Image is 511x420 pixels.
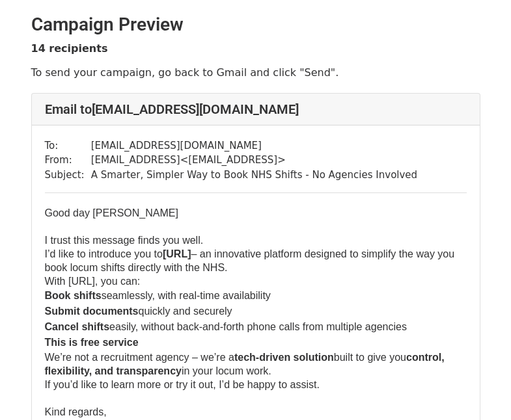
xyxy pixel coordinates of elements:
li: quickly and securely [45,304,467,319]
td: Subject: [45,168,91,183]
b: Submit documents [45,306,139,317]
strong: 14 recipients [31,42,108,55]
td: [EMAIL_ADDRESS][DOMAIN_NAME] [91,138,417,153]
b: Cancel shifts [45,321,110,332]
b: tech-driven solution [234,352,334,363]
td: To: [45,138,91,153]
p: We’re not a recruitment agency – we’re a built to give you in your locum work. [45,350,467,378]
b: control, flexibility, and transparency [45,352,445,376]
h2: Campaign Preview [31,14,480,36]
p: Good day [PERSON_NAME] [45,206,467,220]
p: Kind regards, [45,405,467,419]
b: This is free service [45,337,139,348]
p: I’d like to introduce you to – an innovative platform designed to simplify the way you book locum... [45,247,467,274]
td: [EMAIL_ADDRESS] < [EMAIL_ADDRESS] > [91,153,417,168]
p: I trust this message finds you well. [45,233,467,247]
td: A Smarter, Simpler Way to Book NHS Shifts - No Agencies Involved [91,168,417,183]
p: To send your campaign, go back to Gmail and click "Send". [31,66,480,79]
h4: Email to [EMAIL_ADDRESS][DOMAIN_NAME] [45,101,467,117]
b: Book shifts [45,290,102,301]
li: seamlessly, with real-time availability [45,288,467,304]
p: If you’d like to learn more or try it out, I’d be happy to assist. [45,378,467,391]
b: [URL] [163,248,191,259]
li: easily, without back-and-forth phone calls from multiple agencies [45,319,467,335]
td: From: [45,153,91,168]
p: With [URL], you can: [45,274,467,288]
